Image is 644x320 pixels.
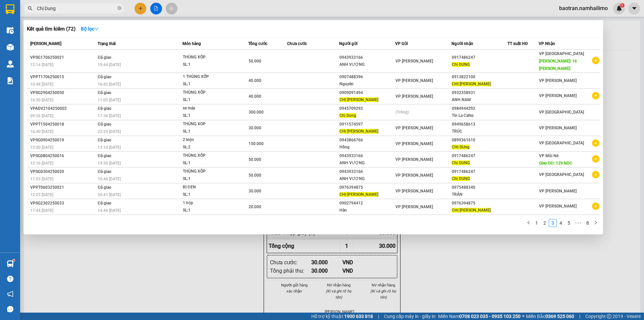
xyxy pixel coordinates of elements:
[565,219,573,227] a: 5
[452,128,507,135] div: TRÚC
[63,45,72,52] span: CC :
[452,62,470,67] span: Chị DUNG
[452,191,507,198] div: TRÂN
[182,41,201,46] span: Món hàng
[81,26,99,32] strong: Bộ lọc
[539,189,577,193] span: VP [PERSON_NAME]
[37,5,116,12] input: Tìm tên, số ĐT hoặc mã đơn
[30,105,96,112] div: VPADV2104250002
[339,207,395,214] div: Hân
[183,54,233,61] div: THÙNG XỐP
[339,97,378,102] span: CHỊ [PERSON_NAME]
[533,219,540,227] a: 1
[525,219,533,227] li: Previous Page
[452,105,507,112] div: 0984944292
[395,59,433,63] span: VP [PERSON_NAME]
[183,175,233,183] div: SL: 1
[98,192,121,197] span: 20:41 [DATE]
[539,59,577,71] span: [PERSON_NAME]: 16 [PERSON_NAME]
[507,41,528,46] span: TT xuất HĐ
[64,22,118,30] div: Ý Nhi
[7,260,14,267] img: warehouse-icon
[452,137,507,144] div: 0899361610
[30,161,53,166] span: 12:16 [DATE]
[339,61,395,68] div: ANH VƯỢNG
[249,59,261,63] span: 50.000
[30,145,53,150] span: 12:00 [DATE]
[573,219,584,227] li: Next 5 Pages
[6,4,14,14] img: logo-vxr
[395,126,433,130] span: VP [PERSON_NAME]
[98,75,111,79] span: Đã giao
[557,219,565,227] li: 4
[539,172,584,177] span: VP [GEOGRAPHIC_DATA]
[395,157,433,162] span: VP [PERSON_NAME]
[64,6,118,22] div: VP [PERSON_NAME]
[75,24,104,34] button: Bộ lọcdown
[7,306,13,312] span: message
[30,74,96,81] div: VPPT1706250015
[249,173,261,178] span: 50.000
[183,89,233,96] div: THÙNG XỐP
[539,153,558,158] span: VP Mũi Né
[30,98,53,102] span: 16:50 [DATE]
[183,96,233,104] div: SL: 1
[452,74,507,81] div: 0913822100
[539,161,572,166] span: Giao DĐ: 129 NDC
[339,144,395,151] div: Hồng
[395,189,433,193] span: VP [PERSON_NAME]
[539,141,584,145] span: VP [GEOGRAPHIC_DATA]
[98,177,121,181] span: 10:46 [DATE]
[592,155,599,163] span: plus-circle
[98,129,121,134] span: 22:25 [DATE]
[30,184,96,191] div: VPPT0603250021
[592,202,599,210] span: plus-circle
[452,152,507,159] div: 0917486247
[452,208,491,213] span: CHỊ [PERSON_NAME]
[339,129,378,134] span: CHỊ [PERSON_NAME]
[98,169,111,174] span: Đã giao
[183,128,233,135] div: SL: 1
[339,152,395,159] div: 0943933166
[63,43,119,53] div: 30.000
[339,200,395,207] div: 0902794412
[452,145,470,149] span: CHị DUng
[249,141,264,146] span: 150.000
[339,74,395,81] div: 0907488396
[592,171,599,178] span: plus-circle
[183,152,233,159] div: THÙNG XỐP
[30,192,53,197] span: 12:25 [DATE]
[117,6,121,10] span: close-circle
[452,96,507,103] div: ANH NAM
[183,184,233,191] div: BỊ ĐEN
[249,78,261,83] span: 40.000
[30,121,96,128] div: VPPT1504250018
[7,276,13,282] span: question-circle
[339,192,378,197] span: CHỊ [PERSON_NAME]
[339,121,395,128] div: 0911574597
[6,22,59,30] div: Kho
[30,113,53,118] span: 09:36 [DATE]
[183,191,233,198] div: SL: 1
[452,82,491,86] span: CHỊ [PERSON_NAME]
[13,259,15,261] sup: 1
[30,89,96,96] div: VPSG2904250050
[98,185,111,190] span: Đã giao
[452,54,507,61] div: 0917486247
[584,219,591,227] a: 8
[395,94,433,99] span: VP [PERSON_NAME]
[539,93,577,98] span: VP [PERSON_NAME]
[30,168,96,175] div: VPSG0304250020
[395,204,433,209] span: VP [PERSON_NAME]
[592,92,599,99] span: plus-circle
[565,219,573,227] li: 5
[30,152,96,159] div: VPSG0804250016
[339,105,395,112] div: 0945709292
[592,219,600,227] li: Next Page
[452,161,470,165] span: Chị DUNG
[30,208,53,213] span: 17:44 [DATE]
[339,175,395,182] div: ANH VƯỢNG
[183,207,233,214] div: SL: 1
[183,73,233,81] div: 1 THÙNG XỐP
[592,139,599,147] span: plus-circle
